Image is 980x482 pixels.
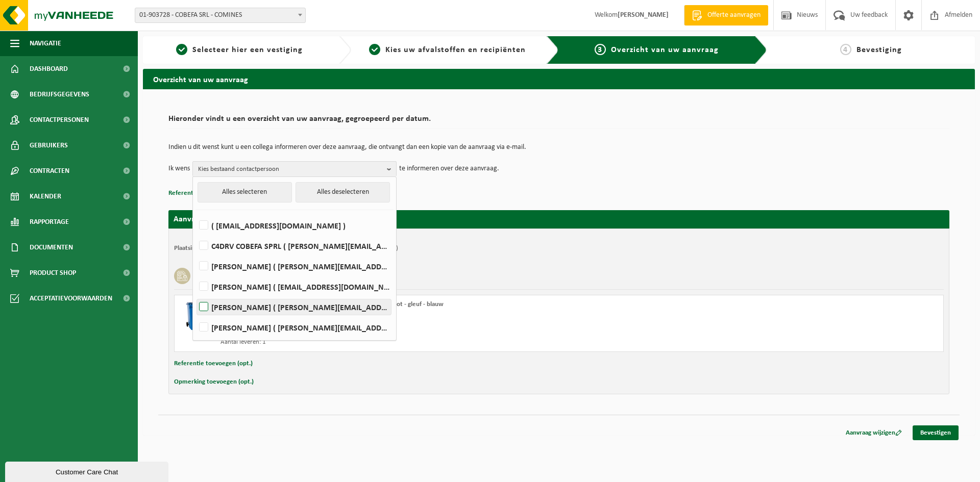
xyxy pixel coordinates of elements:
button: Referentie toevoegen (opt.) [168,187,247,200]
span: Kies bestaand contactpersoon [198,162,383,177]
strong: Plaatsingsadres: [174,245,218,251]
span: 1 [176,44,187,55]
span: Contactpersonen [30,107,89,133]
a: 2Kies uw afvalstoffen en recipiënten [356,44,539,56]
p: te informeren over deze aanvraag. [399,161,499,176]
span: Bedrijfsgegevens [30,82,89,107]
label: C4DRV COBEFA SPRL ( [PERSON_NAME][EMAIL_ADDRESS][DOMAIN_NAME] ) [197,238,391,253]
span: 01-903728 - COBEFA SRL - COMINES [135,8,306,23]
span: 01-903728 - COBEFA SRL - COMINES [135,8,305,22]
button: Referentie toevoegen (opt.) [174,357,253,370]
label: [PERSON_NAME] ( [EMAIL_ADDRESS][DOMAIN_NAME] ) [197,279,391,294]
span: 4 [840,44,851,55]
span: Overzicht van uw aanvraag [611,46,719,54]
span: Kies uw afvalstoffen en recipiënten [385,46,526,54]
span: 2 [369,44,380,55]
button: Kies bestaand contactpersoon [192,161,397,176]
button: Opmerking toevoegen (opt.) [174,375,254,389]
strong: Aanvraag voor [DATE] [174,215,250,223]
h2: Overzicht van uw aanvraag [143,69,975,89]
span: Acceptatievoorwaarden [30,286,112,311]
a: Offerte aanvragen [684,5,768,26]
span: Kalender [30,184,61,209]
iframe: chat widget [5,460,170,482]
a: 1Selecteer hier een vestiging [148,44,331,56]
span: Offerte aanvragen [705,10,763,20]
button: Alles deselecteren [296,182,390,202]
p: Ik wens [168,161,190,176]
span: Selecteer hier een vestiging [192,46,303,54]
div: Aantal ophalen : 1 [220,330,600,338]
span: Documenten [30,235,73,260]
span: Product Shop [30,260,76,286]
p: Indien u dit wenst kunt u een collega informeren over deze aanvraag, die ontvangt dan een kopie v... [168,144,949,151]
span: Bevestiging [856,46,902,54]
a: Bevestigen [913,425,959,440]
div: Ophalen en plaatsen lege [220,317,600,325]
button: Alles selecteren [198,182,292,202]
img: WB-0240-HPE-BE-09.png [180,300,210,331]
span: Gebruikers [30,133,68,158]
span: Navigatie [30,31,61,56]
label: [PERSON_NAME] ( [PERSON_NAME][EMAIL_ADDRESS][DOMAIN_NAME] ) [197,299,391,315]
label: ( [EMAIL_ADDRESS][DOMAIN_NAME] ) [197,218,391,233]
span: Contracten [30,158,69,184]
label: [PERSON_NAME] ( [PERSON_NAME][EMAIL_ADDRESS][DOMAIN_NAME] ) [197,320,391,335]
a: Aanvraag wijzigen [838,425,910,440]
label: [PERSON_NAME] ( [PERSON_NAME][EMAIL_ADDRESS][DOMAIN_NAME] ) [197,259,391,274]
h2: Hieronder vindt u een overzicht van uw aanvraag, gegroepeerd per datum. [168,115,949,129]
div: Aantal leveren: 1 [220,338,600,346]
strong: [PERSON_NAME] [618,11,669,19]
span: Dashboard [30,56,68,82]
span: Rapportage [30,209,69,235]
span: 3 [595,44,606,55]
